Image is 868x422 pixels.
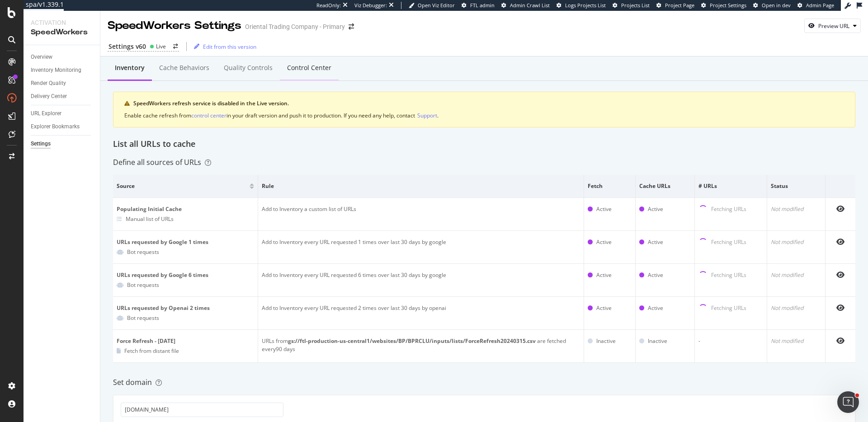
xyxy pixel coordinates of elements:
div: Active [648,238,663,246]
span: Status [771,182,819,190]
div: Bot requests [127,248,159,256]
div: URLs requested by Openai 2 times [117,304,254,312]
a: Open in dev [753,2,791,9]
a: Admin Page [797,2,834,9]
div: Oriental Trading Company - Primary [245,22,345,31]
div: Active [596,205,612,213]
div: Force Refresh - [DATE] [117,337,254,345]
span: Project Page [665,2,694,9]
div: Not modified [771,205,821,213]
div: Active [648,304,663,312]
div: URLs from are fetched every 90 days [262,337,580,353]
div: Inventory [115,63,145,72]
div: Define all sources of URLs [113,157,211,168]
a: Settings [31,139,94,149]
div: eye [836,205,844,212]
td: Add to Inventory a custom list of URLs [258,198,584,231]
span: Logs Projects List [565,2,606,9]
button: Preview URL [804,19,861,33]
div: eye [836,304,844,311]
a: Overview [31,52,94,62]
div: eye [836,238,844,245]
div: Fetching URLs [711,238,746,247]
a: Project Settings [701,2,746,9]
div: Delivery Center [31,92,67,101]
a: Delivery Center [31,92,94,101]
a: Inventory Monitoring [31,66,94,75]
button: control center [191,111,226,120]
span: Projects List [621,2,650,9]
td: - [695,330,767,363]
div: Inactive [596,337,616,345]
div: eye [836,337,844,344]
div: Quality Controls [224,63,273,72]
div: Active [648,205,663,213]
div: Set domain [113,377,855,388]
span: # URLs [698,182,761,190]
a: Open Viz Editor [409,2,455,9]
a: Render Quality [31,79,94,88]
div: Fetching URLs [711,304,746,313]
div: warning banner [113,92,855,127]
span: Source [117,182,247,190]
div: Fetching URLs [711,271,746,280]
div: eye [836,271,844,278]
span: Project Settings [710,2,746,9]
div: Active [596,238,612,246]
div: Enable cache refresh from in your draft version and push it to production. If you need any help, ... [124,111,844,120]
div: Active [648,271,663,279]
td: Add to Inventory every URL requested 1 times over last 30 days by google [258,231,584,264]
a: Admin Crawl List [501,2,550,9]
div: Inventory Monitoring [31,66,81,75]
span: Fetch [588,182,629,190]
div: Settings [31,139,51,149]
div: URLs requested by Google 1 times [117,238,254,246]
div: SpeedWorkers [31,27,93,38]
span: Cache URLs [639,182,689,190]
span: FTL admin [470,2,495,9]
div: control center [191,112,226,119]
div: Bot requests [127,281,159,289]
a: Explorer Bookmarks [31,122,94,131]
a: Project Page [656,2,694,9]
td: Add to Inventory every URL requested 2 times over last 30 days by openai [258,297,584,330]
span: Admin Crawl List [510,2,550,9]
div: Support [417,112,437,119]
span: Admin Page [806,2,834,9]
div: arrow-right-arrow-left [349,23,354,30]
div: Control Center [287,63,331,72]
div: SpeedWorkers Settings [108,18,241,33]
a: Logs Projects List [557,2,606,9]
div: Edit from this version [203,43,256,51]
div: Active [596,304,612,312]
div: Preview URL [818,22,849,30]
div: Not modified [771,271,821,279]
span: Open Viz Editor [418,2,455,9]
div: Inactive [648,337,667,345]
div: Bot requests [127,314,159,322]
div: Explorer Bookmarks [31,122,80,131]
div: ReadOnly: [316,2,341,9]
div: Fetching URLs [711,205,746,214]
button: Support [417,111,437,120]
div: arrow-right-arrow-left [173,44,178,49]
b: gs://ftl-production-us-central1/websites/BP/BPRCLU/inputs/lists/ForceRefresh20240315.csv [288,337,536,345]
span: Rule [262,182,578,190]
div: URL Explorer [31,109,61,118]
div: List all URLs to cache [113,138,855,150]
span: Open in dev [762,2,791,9]
a: URL Explorer [31,109,94,118]
div: Live [156,42,166,50]
div: Not modified [771,238,821,246]
button: Edit from this version [190,39,256,54]
div: Fetch from distant file [124,347,179,355]
div: Settings v60 [108,42,146,51]
div: Render Quality [31,79,66,88]
iframe: Intercom live chat [837,391,859,413]
div: Not modified [771,337,821,345]
div: Overview [31,52,52,62]
div: Not modified [771,304,821,312]
div: Active [596,271,612,279]
a: FTL admin [462,2,495,9]
div: SpeedWorkers refresh service is disabled in the Live version. [133,99,844,108]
